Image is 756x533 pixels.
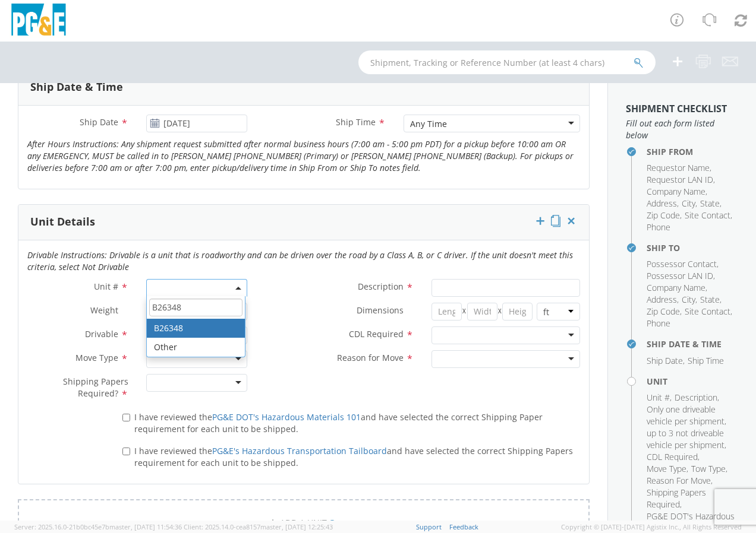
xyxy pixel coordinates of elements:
li: , [647,404,735,451]
input: I have reviewed thePG&E DOT's Hazardous Materials 101and have selected the correct Shipping Paper... [122,414,130,421]
li: , [685,306,732,318]
input: Shipment, Tracking or Reference Number (at least 4 chars) [358,50,656,74]
a: Feedback [449,522,478,531]
i: After Hours Instructions: Any shipment request submitted after normal business hours (7:00 am - 5... [27,138,574,173]
span: Shipping Papers Required [647,487,706,510]
h3: Unit Details [30,216,95,228]
li: , [647,355,685,367]
span: CDL Required [647,451,698,462]
span: Reason For Move [647,475,711,486]
span: Company Name [647,282,705,293]
span: State [700,198,720,209]
span: Move Type [647,463,686,474]
span: Requestor Name [647,162,710,173]
span: Site Contact [685,210,730,221]
span: City [682,294,695,305]
li: , [647,174,715,186]
span: Fill out each form listed below [626,118,738,141]
li: , [647,210,682,221]
a: Support [416,522,442,531]
span: Zip Code [647,210,680,221]
span: Requestor LAN ID [647,174,713,185]
span: Tow Type [691,463,726,474]
span: Possessor Contact [647,258,717,269]
li: , [685,210,732,221]
span: Description [358,281,404,292]
span: Weight [90,304,118,316]
span: I have reviewed the and have selected the correct Shipping Paper requirement for each unit to be ... [134,411,543,434]
span: Description [675,392,717,403]
img: pge-logo-06675f144f4cfa6a6814.png [9,4,68,39]
span: Site Contact [685,306,730,317]
span: Ship Time [688,355,724,366]
li: , [682,198,697,210]
span: Phone [647,318,670,329]
li: , [647,270,715,282]
span: Zip Code [647,306,680,317]
input: I have reviewed thePG&E's Hazardous Transportation Tailboardand have selected the correct Shippin... [122,448,130,455]
span: Copyright © [DATE]-[DATE] Agistix Inc., All Rights Reserved [561,522,742,532]
span: master, [DATE] 12:25:43 [260,522,333,531]
span: Move Type [75,352,118,363]
li: , [647,282,707,294]
li: , [647,475,713,487]
li: , [682,294,697,306]
span: Unit # [647,392,670,403]
span: Possessor LAN ID [647,270,713,281]
span: Server: 2025.16.0-21b0bc45e7b [14,522,182,531]
li: , [647,306,682,318]
li: , [647,162,711,174]
li: , [700,294,722,306]
span: I have reviewed the and have selected the correct Shipping Papers requirement for each unit to be... [134,445,573,468]
li: , [647,258,719,270]
div: Any Time [410,118,447,130]
li: , [647,392,672,404]
input: Width [467,303,497,321]
span: Only one driveable vehicle per shipment, up to 3 not driveable vehicle per shipment [647,404,726,450]
i: Drivable Instructions: Drivable is a unit that is roadworthy and can be driven over the road by a... [27,249,573,272]
h3: Ship Date & Time [30,81,123,93]
span: Ship Date [647,355,683,366]
span: Ship Date [80,116,118,128]
input: Length [431,303,462,321]
strong: Shipment Checklist [626,102,727,115]
span: Client: 2025.14.0-cea8157 [184,522,333,531]
span: X [462,303,467,321]
h4: Ship To [647,243,738,252]
li: , [647,487,735,510]
a: PG&E's Hazardous Transportation Tailboard [212,445,387,456]
li: , [675,392,719,404]
span: Ship Time [336,116,376,128]
span: Company Name [647,186,705,197]
li: , [647,451,700,463]
span: Phone [647,221,670,233]
span: Drivable [85,328,118,340]
span: CDL Required [349,328,404,340]
li: , [691,463,727,475]
li: , [647,198,679,210]
h4: Unit [647,377,738,386]
span: Address [647,294,677,305]
span: Shipping Papers Required? [63,376,128,399]
li: , [647,463,688,475]
span: master, [DATE] 11:54:36 [109,522,182,531]
a: PG&E DOT's Hazardous Materials 101 [212,411,361,423]
span: Address [647,198,677,209]
li: , [647,186,707,198]
span: Dimensions [357,304,404,316]
span: Reason for Move [337,352,404,363]
span: Unit # [94,281,118,292]
li: , [700,198,722,210]
span: City [682,198,695,209]
h4: Ship Date & Time [647,340,738,348]
li: B26348 [147,319,245,338]
input: Height [502,303,533,321]
span: State [700,294,720,305]
span: X [497,303,503,321]
li: Other [147,338,245,357]
h4: Ship From [647,147,738,156]
li: , [647,294,679,306]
